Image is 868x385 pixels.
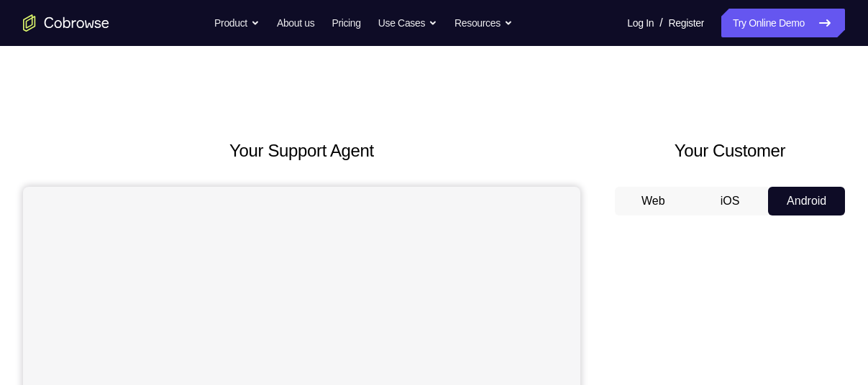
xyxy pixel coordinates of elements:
button: Web [615,187,692,215]
a: Pricing [332,9,360,37]
button: Use Cases [378,9,437,37]
h2: Your Customer [615,138,845,164]
a: About us [277,9,314,37]
a: Try Online Demo [721,9,845,37]
a: Log In [627,9,654,37]
span: / [659,14,662,32]
button: Resources [454,9,513,37]
button: iOS [692,187,769,215]
a: Register [669,9,704,37]
button: Product [214,9,260,37]
h2: Your Support Agent [23,138,580,164]
button: Android [768,187,845,215]
a: Go to the home page [23,14,109,32]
